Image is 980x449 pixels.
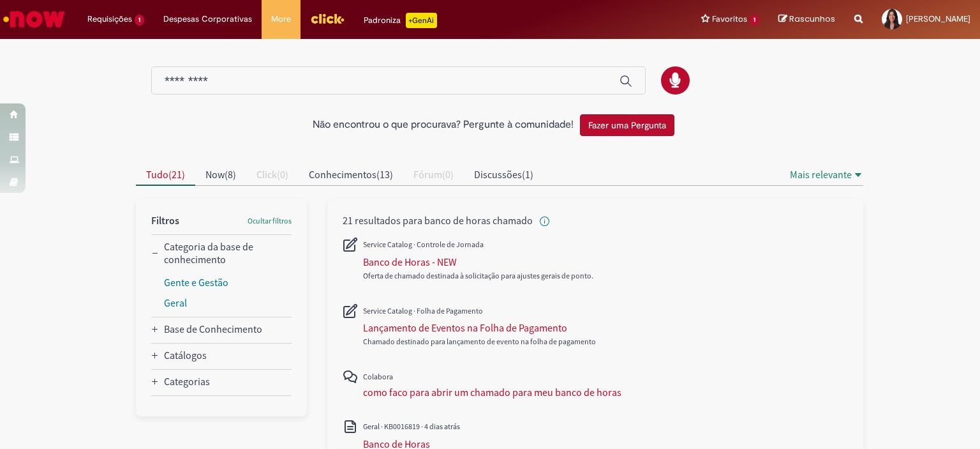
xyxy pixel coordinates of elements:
span: Despesas Corporativas [163,13,252,26]
img: click_logo_yellow_360x200.png [310,9,345,28]
div: Padroniza [364,13,437,28]
a: Rascunhos [778,13,835,26]
span: Rascunhos [789,13,835,25]
span: 1 [135,15,144,26]
span: Favoritos [712,13,747,26]
span: Requisições [87,13,132,26]
span: 1 [750,15,759,26]
h2: Não encontrou o que procurava? Pergunte à comunidade! [313,119,574,131]
span: [PERSON_NAME] [906,13,970,24]
img: ServiceNow [1,6,67,32]
button: Fazer uma Pergunta [580,114,674,136]
p: +GenAi [406,13,437,28]
span: More [271,13,291,26]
